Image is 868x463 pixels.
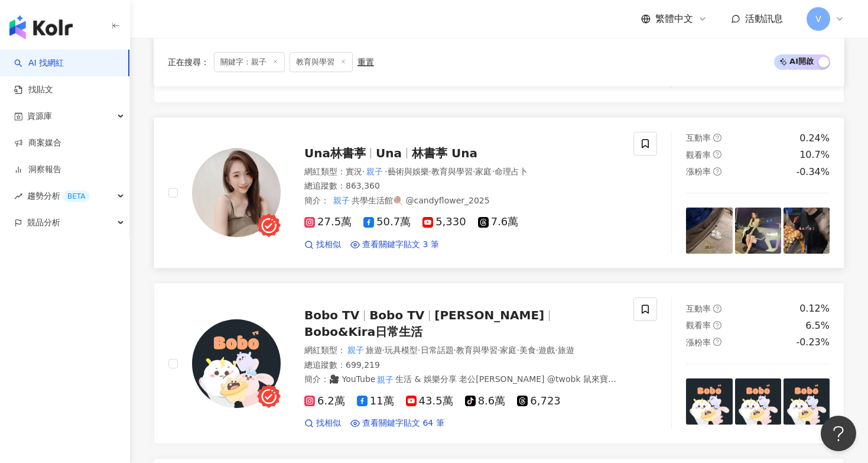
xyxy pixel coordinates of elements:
[366,345,382,355] span: 旅遊
[154,283,844,444] a: KOL AvatarBobo TVBobo TV[PERSON_NAME]Bobo&Kira日常生活網紅類型：親子旅遊·玩具模型·日常話題·教育與學習·家庭·美食·遊戲·旅遊總追蹤數：699,2...
[375,373,395,386] mark: 親子
[304,180,619,192] div: 總追蹤數 ： 863,360
[475,167,492,176] span: 家庭
[192,148,281,237] img: KOL Avatar
[796,336,830,349] div: -0.23%
[412,146,477,160] span: 林書葶 Una
[799,132,830,145] div: 0.24%
[784,378,830,425] img: post-image
[558,345,574,355] span: 旅遊
[495,167,528,176] span: 命理占卜
[418,345,420,355] span: ·
[498,345,500,355] span: ·
[555,345,557,355] span: ·
[27,183,90,209] span: 趨勢分析
[492,167,494,176] span: ·
[304,417,341,429] a: 找相似
[517,395,561,407] span: 6,723
[422,216,466,228] span: 5,330
[346,344,366,357] mark: 親子
[346,167,362,176] span: 實況
[735,378,781,425] img: post-image
[304,325,422,339] span: Bobo&Kira日常生活
[655,12,693,25] span: 繁體中文
[784,208,830,254] img: post-image
[304,239,341,251] a: 找相似
[388,167,429,176] span: 藝術與娛樂
[735,208,781,254] img: post-image
[168,57,209,67] span: 正在搜尋 ：
[519,345,536,355] span: 美食
[14,137,61,149] a: 商案媒合
[304,166,619,178] div: 網紅類型 ：
[316,239,341,251] span: 找相似
[14,164,61,176] a: 洞察報告
[713,338,721,346] span: question-circle
[376,146,402,160] span: Una
[14,192,22,200] span: rise
[362,417,444,429] span: 查看關鍵字貼文 64 筆
[350,417,444,429] a: 查看關鍵字貼文 64 筆
[331,194,352,207] mark: 親子
[713,134,721,142] span: question-circle
[500,345,516,355] span: 家庭
[745,13,783,24] span: 活動訊息
[799,302,830,315] div: 0.12%
[304,374,618,407] span: 生活 & 娛樂分享 老公[PERSON_NAME] @twobk 鼠來寶5y & 小蝴蝶3y @boki_525 💌合作邀約: [EMAIL_ADDRESS][DOMAIN_NAME] ⬇️Yo...
[63,190,90,202] div: BETA
[713,167,721,176] span: question-circle
[350,239,439,251] a: 查看關鍵字貼文 3 筆
[369,308,424,322] span: Bobo TV
[465,395,506,407] span: 8.6萬
[304,216,352,228] span: 27.5萬
[192,319,281,408] img: KOL Avatar
[454,345,456,355] span: ·
[686,338,711,347] span: 漲粉率
[214,52,285,72] span: 關鍵字：親子
[14,57,64,69] a: searchAI 找網紅
[686,304,711,313] span: 互動率
[431,167,473,176] span: 教育與學習
[538,345,555,355] span: 遊戲
[304,395,345,407] span: 6.2萬
[713,305,721,313] span: question-circle
[821,416,856,451] iframe: Help Scout Beacon - Open
[686,133,711,143] span: 互動率
[713,321,721,329] span: question-circle
[362,167,365,176] span: ·
[352,196,490,205] span: 共學生活館🍭 @candyflower_2025
[154,117,844,268] a: KOL AvatarUna林書葶Una林書葶 Una網紅類型：實況·親子·藝術與娛樂·教育與學習·家庭·命理占卜總追蹤數：863,360簡介：親子共學生活館🍭 @candyflower_2025...
[304,360,619,371] div: 總追蹤數 ： 699,219
[357,57,374,67] div: 重置
[329,374,375,384] span: 🎥 YouTube
[304,194,490,207] span: 簡介 ：
[686,150,711,160] span: 觀看率
[686,320,711,330] span: 觀看率
[362,239,439,251] span: 查看關鍵字貼文 3 筆
[27,209,60,236] span: 競品分析
[406,395,453,407] span: 43.5萬
[14,84,53,96] a: 找貼文
[27,103,52,129] span: 資源庫
[799,148,830,161] div: 10.7%
[473,167,475,176] span: ·
[304,345,619,357] div: 網紅類型 ：
[686,167,711,176] span: 漲粉率
[382,345,385,355] span: ·
[363,216,411,228] span: 50.7萬
[357,395,394,407] span: 11萬
[304,146,366,160] span: Una林書葶
[713,150,721,158] span: question-circle
[686,208,732,254] img: post-image
[434,308,544,322] span: [PERSON_NAME]
[385,167,387,176] span: ·
[815,12,821,25] span: V
[456,345,498,355] span: 教育與學習
[9,15,73,39] img: logo
[290,52,353,72] span: 教育與學習
[365,165,385,178] mark: 親子
[805,319,830,332] div: 6.5%
[516,345,519,355] span: ·
[385,345,418,355] span: 玩具模型
[478,216,519,228] span: 7.6萬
